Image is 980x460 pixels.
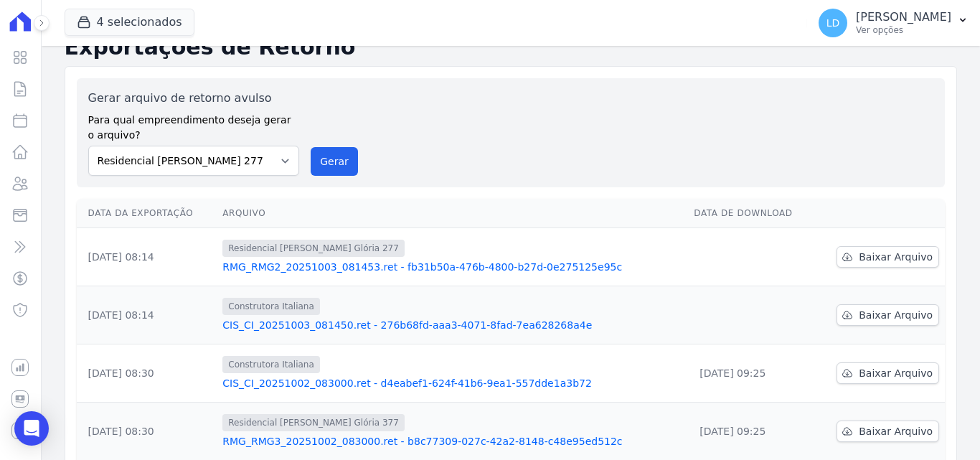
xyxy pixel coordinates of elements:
[14,411,49,446] div: Open Intercom Messenger
[217,199,688,228] th: Arquivo
[77,228,217,286] td: [DATE] 08:14
[222,260,682,274] a: RMG_RMG2_20251003_081453.ret - fb31b50a-476b-4800-b27d-0e275125e95c
[311,147,358,176] button: Gerar
[222,298,320,315] span: Construtora Italiana
[222,356,320,373] span: Construtora Italiana
[807,3,980,43] button: LD [PERSON_NAME] Ver opções
[856,10,951,24] p: [PERSON_NAME]
[859,366,933,380] span: Baixar Arquivo
[77,344,217,403] td: [DATE] 08:30
[222,376,682,390] a: CIS_CI_20251002_083000.ret - d4eabef1-624f-41b6-9ea1-557dde1a3b72
[859,424,933,438] span: Baixar Arquivo
[88,90,300,107] label: Gerar arquivo de retorno avulso
[222,414,405,431] span: Residencial [PERSON_NAME] Glória 377
[856,24,951,36] p: Ver opções
[837,362,939,384] a: Baixar Arquivo
[837,304,939,326] a: Baixar Arquivo
[222,318,682,332] a: CIS_CI_20251003_081450.ret - 276b68fd-aaa3-4071-8fad-7ea628268a4e
[77,199,217,228] th: Data da Exportação
[826,18,840,28] span: LD
[65,34,957,60] h2: Exportações de Retorno
[222,240,405,257] span: Residencial [PERSON_NAME] Glória 277
[77,286,217,344] td: [DATE] 08:14
[837,421,939,442] a: Baixar Arquivo
[859,250,933,264] span: Baixar Arquivo
[222,434,682,449] a: RMG_RMG3_20251002_083000.ret - b8c77309-027c-42a2-8148-c48e95ed512c
[65,9,194,36] button: 4 selecionados
[688,199,814,228] th: Data de Download
[688,344,814,403] td: [DATE] 09:25
[837,246,939,268] a: Baixar Arquivo
[88,107,300,143] label: Para qual empreendimento deseja gerar o arquivo?
[859,308,933,322] span: Baixar Arquivo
